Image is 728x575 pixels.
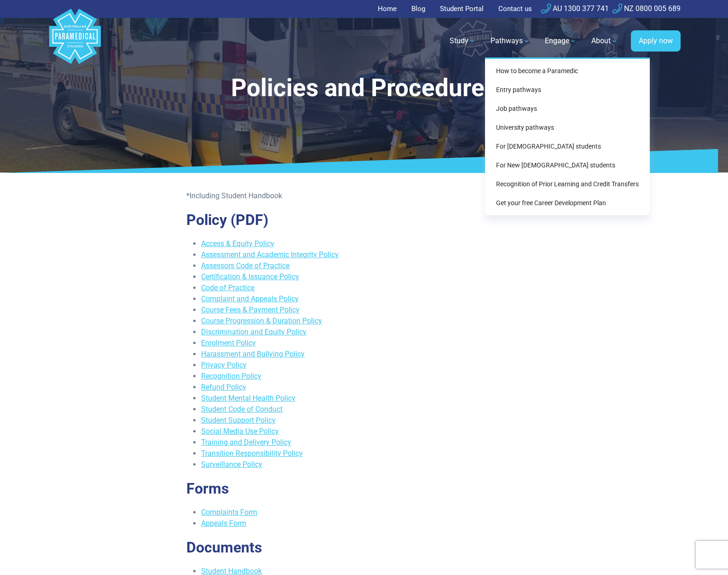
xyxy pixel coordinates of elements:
h1: Policies and Procedures [95,74,633,103]
a: Study [444,28,481,54]
a: Student Support Policy [201,416,276,425]
a: Enrolment Policy [201,339,256,347]
a: Certification & Issuance Policy [201,272,299,281]
a: Appeals Form [201,519,246,528]
a: Get your free Career Development Plan [489,195,646,212]
a: Privacy Policy [201,361,247,369]
a: Recognition Policy [201,372,261,380]
a: For New [DEMOGRAPHIC_DATA] students [489,157,646,174]
a: Student Code of Conduct [201,405,283,414]
a: NZ 0800 005 689 [612,4,681,13]
h2: Policy (PDF) [186,211,542,229]
a: Discrimination and Equity Policy [201,328,306,336]
a: About [586,28,624,54]
h2: Forms [186,480,542,497]
a: Course Fees & Payment Policy [201,305,300,314]
a: Social Media Use Policy [201,427,279,436]
a: Assessors Code of Practice [201,261,289,270]
a: Refund Policy [201,383,246,391]
a: Code of Practice [201,283,254,292]
a: Job pathways [489,100,646,117]
p: *Including Student Handbook [186,190,542,201]
a: Student Mental Health Policy [201,394,295,402]
a: Access & Equity Policy [201,239,274,248]
a: How to become a Paramedic [489,63,646,80]
a: Training and Delivery Policy [201,438,291,447]
a: Apply now [631,30,681,52]
a: Complaints Form [201,508,257,517]
a: Surveillance Policy [201,460,262,469]
a: Harassment and Bullying Policy [201,350,305,358]
a: University pathways [489,119,646,136]
a: Course Progression & Duration Policy [201,316,322,325]
a: Recognition of Prior Learning and Credit Transfers [489,176,646,193]
a: Australian Paramedical College [47,18,103,64]
a: For [DEMOGRAPHIC_DATA] students [489,138,646,155]
div: Pathways [485,57,650,215]
a: Complaint and Appeals Policy [201,294,299,303]
h2: Documents [186,539,542,556]
a: Assessment and Academic Integrity Policy [201,250,339,259]
a: Entry pathways [489,81,646,98]
a: Transition Responsibility Policy [201,449,303,458]
a: AU 1300 377 741 [541,4,609,13]
a: Pathways [485,28,536,54]
a: Engage [539,28,582,54]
